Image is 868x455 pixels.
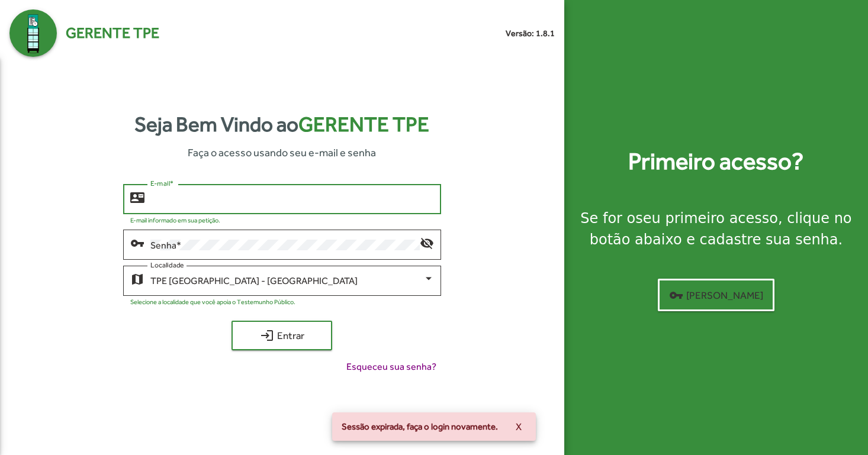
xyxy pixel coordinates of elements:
span: Faça o acesso usando seu e-mail e senha [188,144,376,160]
mat-icon: vpn_key [130,235,144,250]
button: Entrar [232,321,332,350]
img: Logo Gerente [9,9,57,57]
button: X [506,416,531,437]
span: TPE [GEOGRAPHIC_DATA] - [GEOGRAPHIC_DATA] [150,275,358,286]
strong: Seja Bem Vindo ao [134,109,429,140]
mat-icon: visibility_off [420,235,434,250]
small: Versão: 1.8.1 [506,27,555,40]
span: [PERSON_NAME] [669,285,763,306]
span: Esqueceu sua senha? [346,360,436,374]
span: Gerente TPE [298,112,429,136]
mat-hint: E-mail informado em sua petição. [130,217,220,224]
mat-icon: map [130,272,144,286]
span: Sessão expirada, faça o login novamente. [342,421,498,433]
span: Gerente TPE [66,22,159,44]
strong: Primeiro acesso? [628,144,803,179]
mat-icon: contact_mail [130,190,144,204]
div: Se for o , clique no botão abaixo e cadastre sua senha. [578,208,854,250]
span: X [516,416,522,437]
mat-icon: vpn_key [669,288,683,302]
mat-hint: Selecione a localidade que você apoia o Testemunho Público. [130,298,295,305]
strong: seu primeiro acesso [635,210,778,227]
mat-icon: login [260,328,274,343]
button: [PERSON_NAME] [658,279,774,311]
span: Entrar [242,325,322,346]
